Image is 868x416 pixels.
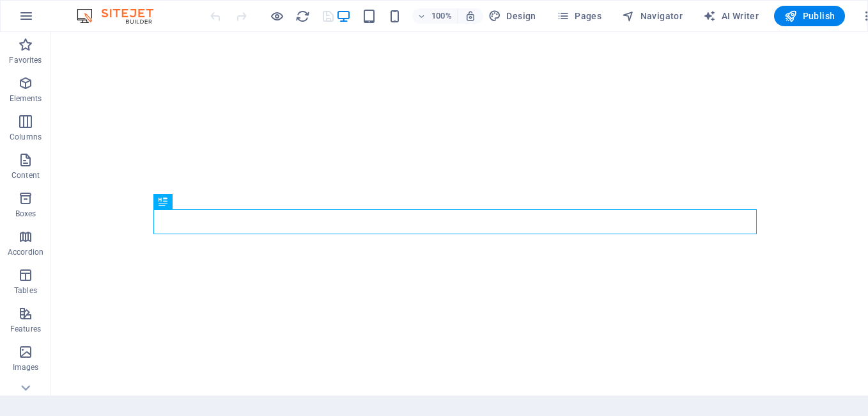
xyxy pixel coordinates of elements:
button: Click here to leave preview mode and continue editing [269,8,284,24]
h6: 100% [431,8,452,24]
button: Publish [774,6,845,26]
button: AI Writer [698,6,764,26]
p: Content [12,170,40,180]
button: Pages [552,6,607,26]
button: Design [483,6,541,26]
span: AI Writer [703,10,759,22]
p: Favorites [9,55,42,65]
p: Columns [10,132,42,142]
span: Design [488,10,536,22]
button: 100% [412,8,458,24]
div: Design (Ctrl+Alt+Y) [483,6,541,26]
button: reload [295,8,310,24]
p: Tables [14,285,37,296]
p: Accordion [8,247,43,257]
button: Navigator [617,6,688,26]
span: Publish [784,10,835,22]
p: Elements [10,93,42,104]
span: Navigator [622,10,683,22]
p: Features [10,324,41,334]
i: Reload page [295,9,310,24]
img: Editor Logo [74,8,169,24]
p: Boxes [15,209,36,219]
span: Pages [557,10,601,22]
i: On resize automatically adjust zoom level to fit chosen device. [465,10,476,22]
p: Images [13,362,39,372]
